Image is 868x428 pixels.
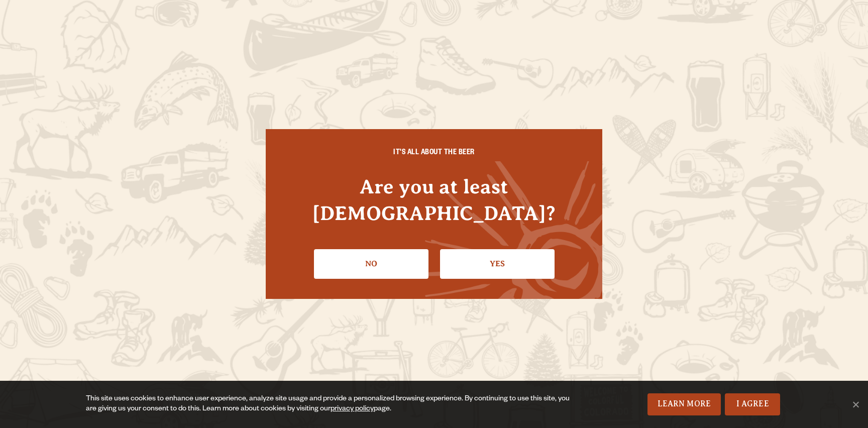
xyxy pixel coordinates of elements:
a: Confirm I'm 21 or older [440,249,555,278]
a: privacy policy [331,405,374,413]
a: I Agree [725,393,780,415]
a: No [314,249,428,278]
span: No [850,399,860,409]
div: This site uses cookies to enhance user experience, analyze site usage and provide a personalized ... [86,394,577,414]
h6: IT'S ALL ABOUT THE BEER [286,149,582,158]
h4: Are you at least [DEMOGRAPHIC_DATA]? [286,173,582,227]
a: Learn More [647,393,721,415]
